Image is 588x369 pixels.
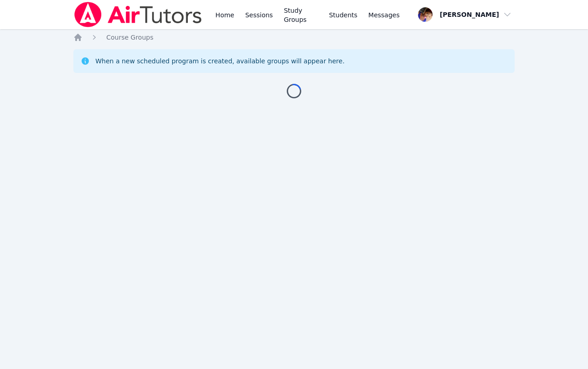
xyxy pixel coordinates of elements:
[106,33,153,42] a: Course Groups
[73,33,515,42] nav: Breadcrumb
[95,56,345,66] div: When a new scheduled program is created, available groups will appear here.
[368,10,400,20] span: Messages
[73,2,202,27] img: Air Tutors
[106,34,153,41] span: Course Groups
